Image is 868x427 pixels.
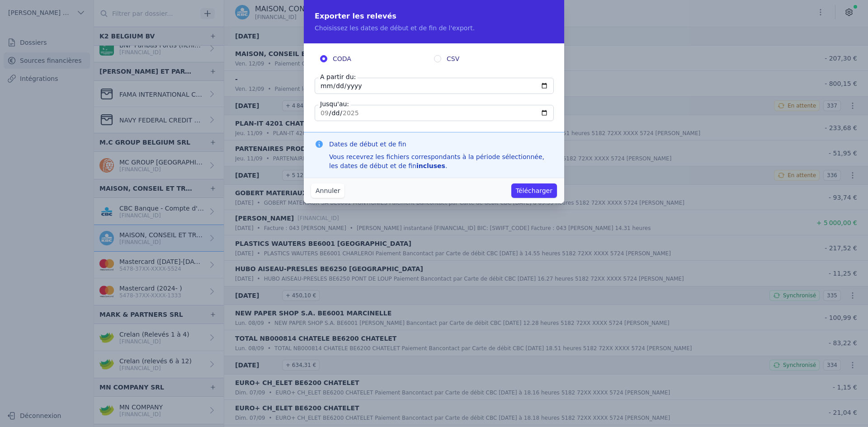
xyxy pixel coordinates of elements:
[315,11,553,22] h2: Exporter les relevés
[329,152,553,170] div: Vous recevrez les fichiers correspondants à la période sélectionnée, les dates de début et de fin .
[320,54,434,63] label: CODA
[329,140,553,149] h3: Dates de début et de fin
[318,99,351,108] label: Jusqu'au:
[434,55,441,62] input: CSV
[320,55,327,62] input: CODA
[434,54,548,63] label: CSV
[333,54,351,63] span: CODA
[416,162,445,169] strong: incluses
[447,54,459,63] span: CSV
[311,183,344,198] button: Annuler
[315,23,553,33] p: Choisissez les dates de début et de fin de l'export.
[511,183,557,198] button: Télécharger
[318,72,358,81] label: A partir du:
